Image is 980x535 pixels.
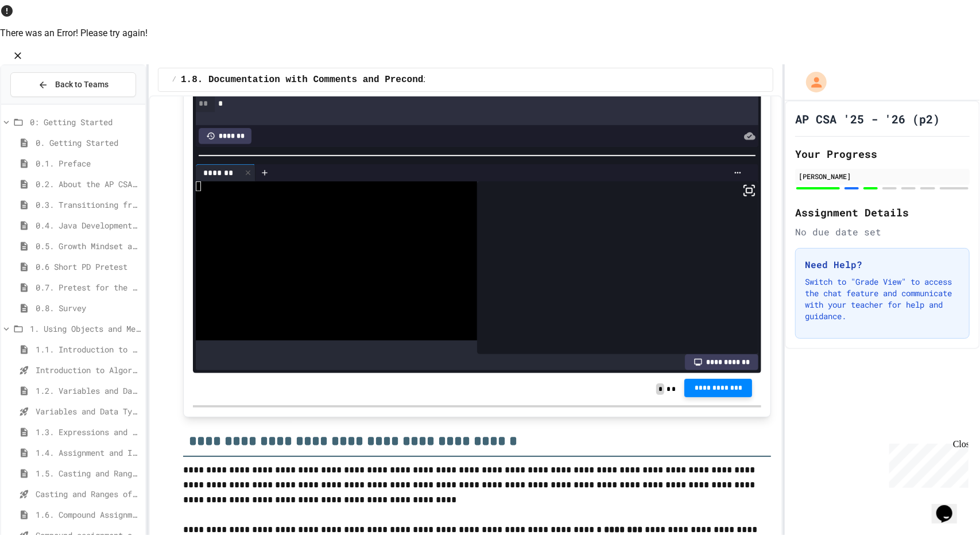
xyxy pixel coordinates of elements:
span: 0.6 Short PD Pretest [36,261,141,273]
span: 1. Using Objects and Methods [30,323,141,335]
span: 0.3. Transitioning from AP CSP to AP CSA [36,199,141,211]
span: 0.2. About the AP CSA Exam [36,178,141,190]
span: 0.8. Survey [36,302,141,314]
div: No due date set [795,225,970,239]
span: 1.4. Assignment and Input [36,447,141,459]
span: 1.2. Variables and Data Types [36,385,141,397]
h2: Assignment Details [795,204,970,220]
h2: Your Progress [795,146,970,162]
iframe: chat widget [932,489,969,524]
span: Introduction to Algorithms, Programming, and Compilers [36,364,141,376]
iframe: chat widget [885,439,969,488]
span: 1.3. Expressions and Output [New] [36,426,141,438]
span: 0.5. Growth Mindset and Pair Programming [36,240,141,252]
span: 0.1. Preface [36,157,141,169]
span: Back to Teams [55,79,109,91]
span: 1.6. Compound Assignment Operators [36,509,141,521]
span: 1.1. Introduction to Algorithms, Programming, and Compilers [36,343,141,355]
div: My Account [794,69,830,95]
span: Casting and Ranges of variables - Quiz [36,488,141,500]
h3: Need Help? [805,258,960,272]
span: 0: Getting Started [30,116,141,128]
span: Variables and Data Types - Quiz [36,405,141,417]
span: 0.4. Java Development Environments [36,219,141,231]
h1: AP CSA '25 - '26 (p2) [795,111,940,127]
p: Switch to "Grade View" to access the chat feature and communicate with your teacher for help and ... [805,276,960,322]
div: [PERSON_NAME] [799,171,966,181]
span: 0.7. Pretest for the AP CSA Exam [36,281,141,293]
div: Chat with us now!Close [5,5,79,73]
span: 1.8. Documentation with Comments and Preconditions [181,73,456,87]
span: 1.5. Casting and Ranges of Values [36,467,141,479]
button: Close [9,47,26,64]
span: / [172,75,176,84]
span: 0. Getting Started [36,137,141,149]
